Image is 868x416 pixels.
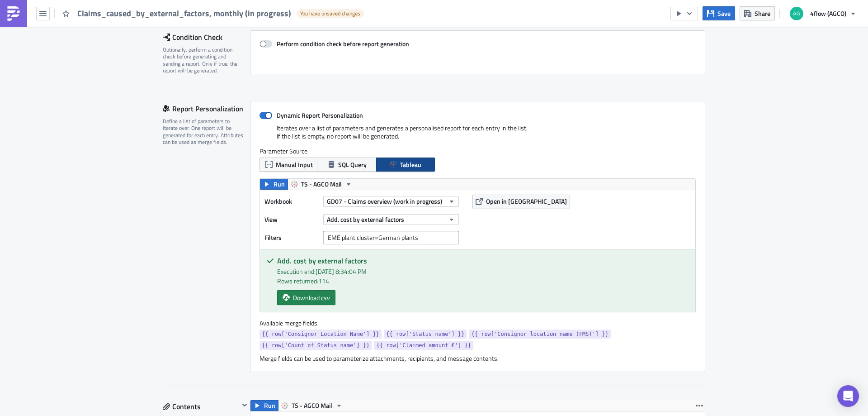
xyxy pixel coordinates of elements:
[386,330,464,339] span: {{ row['Status name'] }}
[4,4,432,11] body: Rich Text Area. Press ALT-0 for help.
[277,110,363,120] strong: Dynamic Report Personalization
[293,293,330,302] span: Download csv
[318,158,377,172] button: SQL Query
[703,6,735,20] button: Save
[469,330,610,339] a: {{ row['Consignor location name (FMS)'] }}
[300,10,360,17] span: You have unsaved changes
[262,330,379,339] span: {{ row['Consignor Location Name'] }}
[264,231,319,244] label: Filters
[323,231,459,244] input: Filter1=Value1&...
[374,341,473,350] a: {{ row['Claimed amount €'] }}
[77,8,292,19] span: Claims_caused_by_external_factors, monthly (in progress)
[277,257,689,264] h5: Add. cost by external factors
[259,319,327,327] label: Available merge fields
[259,158,318,172] button: Manual Input
[277,290,335,305] a: Download csv
[264,400,275,411] span: Run
[277,267,689,276] div: Execution end: [DATE] 8:34:04 PM
[239,400,250,411] button: Hide content
[323,214,459,225] button: Add. cost by external factors
[789,6,804,21] img: Avatar
[276,160,313,169] span: Manual Input
[301,179,342,190] span: TS - AGCO Mail
[163,102,250,115] div: Report Personalization
[278,400,346,411] button: TS - AGCO Mail
[288,179,355,190] button: TS - AGCO Mail
[486,196,567,206] span: Open in [GEOGRAPHIC_DATA]
[264,195,319,208] label: Workbook
[163,400,239,413] div: Contents
[472,195,570,208] button: Open in [GEOGRAPHIC_DATA]
[274,179,285,190] span: Run
[259,147,696,155] label: Parameter Source
[277,39,409,48] strong: Perform condition check before report generation
[338,160,367,169] span: SQL Query
[327,215,404,224] span: Add. cost by external factors
[277,276,689,286] div: Rows returned: 114
[259,341,372,350] a: {{ row['Count of Status name'] }}
[163,46,244,74] div: Optionally, perform a condition check before generating and sending a report. Only if true, the r...
[784,4,861,24] button: 4flow (AGCO)
[384,330,467,339] a: {{ row['Status name'] }}
[471,330,608,339] span: {{ row['Consignor location name (FMS)'] }}
[262,341,369,350] span: {{ row['Count of Status name'] }}
[292,400,332,411] span: TS - AGCO Mail
[755,9,770,18] span: Share
[837,385,859,407] div: Open Intercom Messenger
[323,196,459,207] button: GD07 - Claims overview (work in progress)
[327,196,442,206] span: GD07 - Claims overview (work in progress)
[376,158,435,172] button: Tableau
[259,354,696,363] div: Merge fields can be used to parameterize attachments, recipients, and message contents.
[163,30,250,44] div: Condition Check
[717,9,731,18] span: Save
[6,6,21,21] img: PushMetrics
[250,400,278,411] button: Run
[260,179,288,190] button: Run
[376,341,471,350] span: {{ row['Claimed amount €'] }}
[259,330,382,339] a: {{ row['Consignor Location Name'] }}
[400,160,421,169] span: Tableau
[264,213,319,226] label: View
[810,9,846,18] span: 4flow (AGCO)
[163,118,244,146] div: Define a list of parameters to iterate over. One report will be generated for each entry. Attribu...
[740,6,775,20] button: Share
[259,124,696,147] div: Iterates over a list of parameters and generates a personalised report for each entry in the list...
